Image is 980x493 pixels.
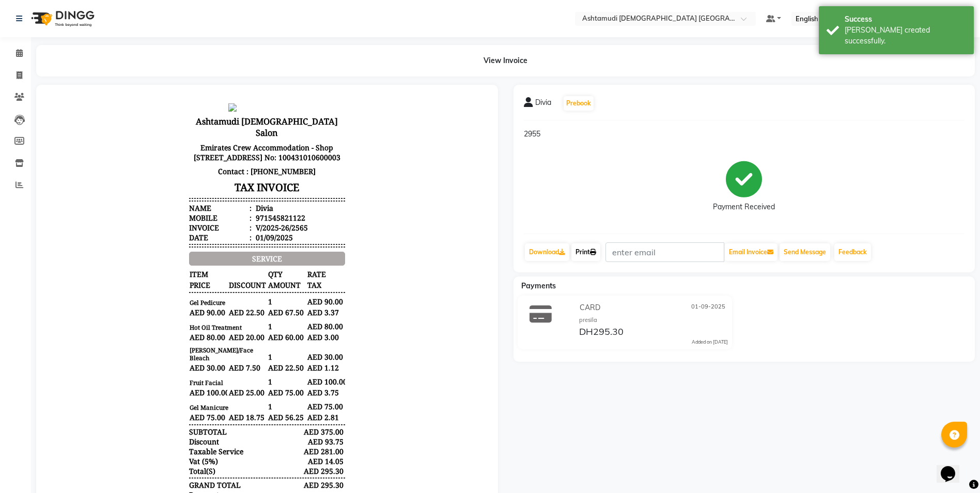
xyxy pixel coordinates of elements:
div: Name [143,108,205,118]
div: AED 295.30 [251,414,299,424]
div: Date [143,137,205,147]
small: Gel Manicure [143,308,220,317]
h3: TAX INVOICE [143,83,299,101]
span: AED 75.00 [143,317,181,328]
div: Divia [207,108,227,118]
span: AMOUNT [221,184,259,195]
span: CARD [143,405,162,414]
span: : [203,118,205,128]
span: AED 30.00 [260,256,299,267]
small: Hot Oil Treatment [143,228,220,237]
h3: Ashtamudi [DEMOGRAPHIC_DATA] Salon [143,19,299,45]
div: V/2025-26/2565 [207,128,261,137]
span: TAX [260,184,299,195]
span: PRICE [143,184,181,195]
span: AED 75.00 [260,306,299,317]
span: AED 80.00 [260,226,299,237]
small: [PERSON_NAME]/Face Bleach [143,251,220,267]
div: 01/09/2025 [207,137,246,147]
div: SUBTOTAL [143,332,180,342]
span: AED 90.00 [260,201,299,212]
span: AED 100.00 [143,292,181,303]
div: AED 295.30 [251,405,299,414]
button: Prebook [564,96,594,111]
button: Send Message [780,243,830,261]
p: Emirates Crew Accommodation - Shop [STREET_ADDRESS] No: 100431010600003 [143,45,299,69]
span: AED 60.00 [221,237,259,248]
span: Divia [535,97,551,112]
div: Discount [143,342,173,351]
small: Gel Pedicure [143,203,220,212]
div: Generated By : at [DATE] [143,443,299,463]
span: Payments [521,281,556,290]
span: AED 2.81 [260,317,299,328]
div: Total(S) [143,371,169,381]
span: RATE [260,174,299,184]
div: Vat (5%) [143,361,172,371]
span: AED 3.75 [260,292,299,303]
span: : [203,128,205,137]
span: AED 25.00 [182,292,220,303]
span: AED 56.25 [221,317,259,328]
p: Please visit again ! [143,433,299,443]
span: AED 67.50 [221,212,259,223]
div: AED 281.00 [251,351,299,361]
div: AED 93.75 [251,342,299,351]
span: AED 22.50 [182,212,220,223]
button: Email Invoice [725,243,777,261]
a: Download [525,243,569,261]
div: 971545821122 [207,118,259,128]
div: Payments [143,395,176,405]
small: Fruit Facial [143,283,220,292]
div: AED 375.00 [251,332,299,342]
span: CARD [580,302,600,313]
div: View Invoice [36,45,975,76]
div: Added on [DATE] [692,338,728,346]
span: 01-09-2025 [691,302,725,313]
div: service [143,157,299,171]
span: AED 30.00 [143,267,181,278]
span: DH295.30 [579,326,624,340]
p: 2955 [524,129,965,140]
span: AED 20.00 [182,237,220,248]
span: 1 [221,201,259,212]
div: Invoice [143,128,205,137]
span: QTY [221,174,259,184]
div: Taxable Service [143,351,197,361]
span: AED 1.12 [260,267,299,278]
span: ITEM [143,174,220,184]
span: 1 [221,256,259,267]
div: Paid [143,414,158,424]
span: AED 100.00 [260,281,299,292]
span: AED 3.00 [260,237,299,248]
span: 1 [221,306,259,317]
img: logo [26,4,97,33]
span: AED 75.00 [221,292,259,303]
a: Feedback [834,243,871,261]
div: AED 295.30 [251,385,299,395]
div: presila [579,316,728,325]
div: Payment Received [713,202,775,212]
p: Contact : [PHONE_NUMBER] [143,69,299,83]
span: AED 7.50 [182,267,220,278]
span: AED 3.37 [260,212,299,223]
span: AED 22.50 [221,267,259,278]
span: : [203,108,205,118]
div: Mobile [143,118,205,128]
div: AED 295.30 [251,371,299,381]
span: 1 [221,226,259,237]
iframe: chat widget [937,452,970,483]
div: Bill created successfully. [845,25,966,47]
span: AED 80.00 [143,237,181,248]
span: : [203,137,205,147]
img: null [182,8,190,17]
span: DISCOUNT [182,184,220,195]
div: AED 14.05 [251,361,299,371]
a: Print [571,243,600,261]
span: Alnahda 1 front office [205,443,281,453]
span: AED 18.75 [182,317,220,328]
span: 1 [221,281,259,292]
span: AED 90.00 [143,212,181,223]
div: GRAND TOTAL [143,385,194,395]
input: enter email [605,242,724,262]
